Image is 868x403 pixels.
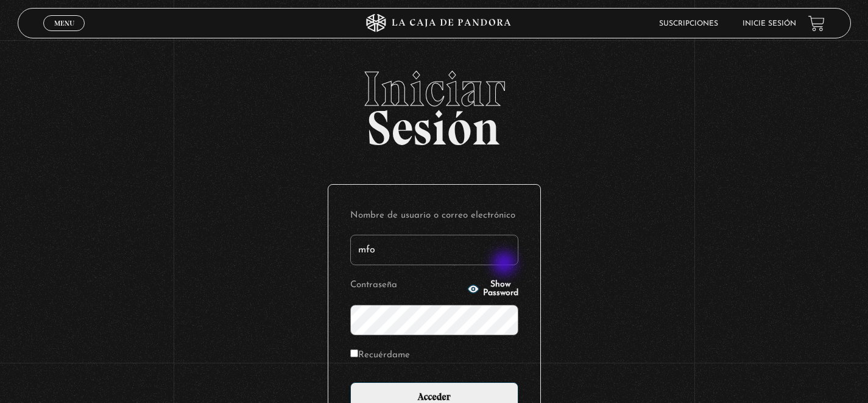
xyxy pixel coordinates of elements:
[467,280,518,298] button: Show Password
[659,20,718,27] a: Suscripciones
[350,346,410,365] label: Recuérdame
[350,276,464,295] label: Contraseña
[18,65,851,143] h2: Sesión
[483,280,518,298] span: Show Password
[350,207,518,226] label: Nombre de usuario o correo electrónico
[54,20,74,27] span: Menu
[808,15,825,32] a: View your shopping cart
[50,30,79,38] span: Cerrar
[18,65,851,113] span: Iniciar
[350,349,358,357] input: Recuérdame
[743,20,796,27] a: Inicie sesión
